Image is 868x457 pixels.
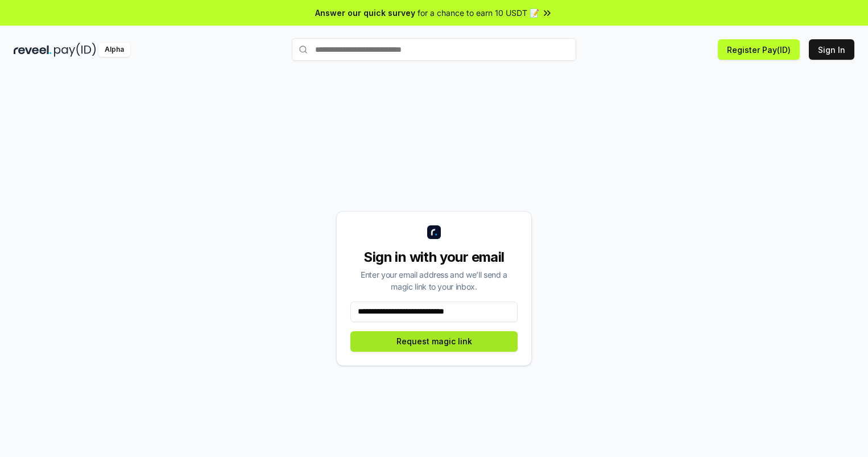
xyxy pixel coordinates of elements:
img: pay_id [54,43,96,57]
button: Register Pay(ID) [718,39,800,60]
div: Enter your email address and we’ll send a magic link to your inbox. [350,269,518,293]
div: Sign in with your email [350,248,518,266]
img: logo_small [427,225,441,239]
button: Sign In [809,39,854,60]
button: Request magic link [350,331,518,352]
span: for a chance to earn 10 USDT 📝 [418,7,539,19]
img: reveel_dark [14,43,52,57]
span: Answer our quick survey [315,7,415,19]
div: Alpha [98,43,130,57]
